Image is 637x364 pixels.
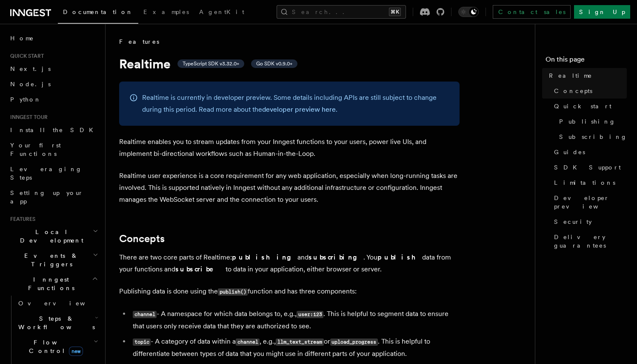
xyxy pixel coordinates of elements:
[119,170,460,206] p: Realtime user experience is a core requirement for any web application, especially when long-runn...
[133,339,151,346] code: topic
[7,122,100,138] a: Install the SDK
[236,339,260,346] code: channel
[551,229,627,253] a: Delivery guarantees
[556,129,627,144] a: Subscribing
[7,248,100,272] button: Events & Triggers
[554,148,585,156] span: Guides
[58,3,138,24] a: Documentation
[142,92,449,116] p: Realtime is currently in developer preview. Some details including APIs are still subject to chan...
[69,347,83,356] span: new
[232,253,297,261] strong: publishing
[175,265,226,273] strong: subscribe
[554,217,592,226] span: Security
[7,114,48,121] span: Inngest tour
[309,253,363,261] strong: subscribing
[7,31,100,46] a: Home
[559,117,616,126] span: Publishing
[10,81,51,87] span: Node.js
[297,311,323,318] code: user:123
[551,83,627,99] a: Concepts
[7,275,92,292] span: Inngest Functions
[130,308,460,332] li: - A namespace for which data belongs to, e.g., . This is helpful to segment data to ensure that u...
[556,114,627,129] a: Publishing
[330,339,378,346] code: upload_progress
[15,311,100,335] button: Steps & Workflows
[549,71,592,80] span: Realtime
[7,138,100,161] a: Your first Functions
[194,3,249,23] a: AgentKit
[119,37,159,46] span: Features
[119,285,460,298] p: Publishing data is done using the function and has three components:
[130,336,460,360] li: - A category of data within a , e.g., or . This is helpful to differentiate between types of data...
[554,163,621,172] span: SDK Support
[277,5,406,19] button: Search...⌘K
[7,53,44,59] span: Quick start
[138,3,194,23] a: Examples
[10,127,98,133] span: Install the SDK
[493,5,571,19] a: Contact sales
[15,335,100,358] button: Flow Controlnew
[551,160,627,175] a: SDK Support
[551,144,627,160] a: Guides
[7,76,100,92] a: Node.js
[554,233,627,250] span: Delivery guarantees
[119,56,460,71] h1: Realtime
[554,194,627,211] span: Developer preview
[7,92,100,107] a: Python
[10,142,61,157] span: Your first Functions
[119,233,165,245] a: Concepts
[551,214,627,229] a: Security
[256,60,292,67] span: Go SDK v0.9.0+
[143,8,189,15] span: Examples
[10,34,34,42] span: Home
[551,99,627,114] a: Quick start
[10,166,82,181] span: Leveraging Steps
[574,5,630,19] a: Sign Up
[218,288,248,296] code: publish()
[559,133,627,141] span: Subscribing
[554,102,611,110] span: Quick start
[7,251,93,268] span: Events & Triggers
[10,96,41,103] span: Python
[546,68,627,83] a: Realtime
[377,253,422,261] strong: publish
[389,8,401,16] kbd: ⌘K
[133,311,157,318] code: channel
[7,224,100,248] button: Local Development
[546,54,627,68] h4: On this page
[15,314,95,331] span: Steps & Workflows
[10,189,83,205] span: Setting up your app
[15,296,100,311] a: Overview
[7,272,100,296] button: Inngest Functions
[276,339,323,346] code: llm_text_stream
[7,228,93,245] span: Local Development
[10,65,51,72] span: Next.js
[7,216,35,223] span: Features
[551,190,627,214] a: Developer preview
[262,105,336,113] a: developer preview here
[199,8,244,15] span: AgentKit
[7,61,100,76] a: Next.js
[7,161,100,185] a: Leveraging Steps
[63,8,133,15] span: Documentation
[458,7,479,17] button: Toggle dark mode
[15,338,94,355] span: Flow Control
[119,136,460,160] p: Realtime enables you to stream updates from your Inngest functions to your users, power live UIs,...
[554,87,592,95] span: Concepts
[7,185,100,209] a: Setting up your app
[551,175,627,190] a: Limitations
[554,178,615,187] span: Limitations
[183,60,239,67] span: TypeScript SDK v3.32.0+
[119,251,460,275] p: There are two core parts of Realtime: and . You data from your functions and to data in your appl...
[18,300,106,307] span: Overview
